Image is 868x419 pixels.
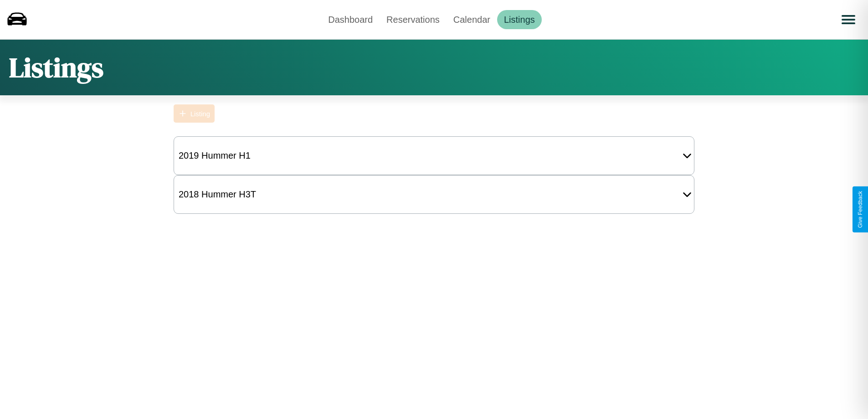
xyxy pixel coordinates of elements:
div: Give Feedback [857,191,863,228]
a: Reservations [380,10,447,29]
h1: Listings [9,49,103,86]
button: Open menu [836,7,861,32]
button: Listing [174,104,215,123]
div: Listing [190,110,210,118]
a: Calendar [447,10,497,29]
a: Dashboard [321,10,380,29]
a: Listings [497,10,542,29]
div: 2019 Hummer H1 [174,146,255,166]
div: 2018 Hummer H3T [174,185,261,204]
